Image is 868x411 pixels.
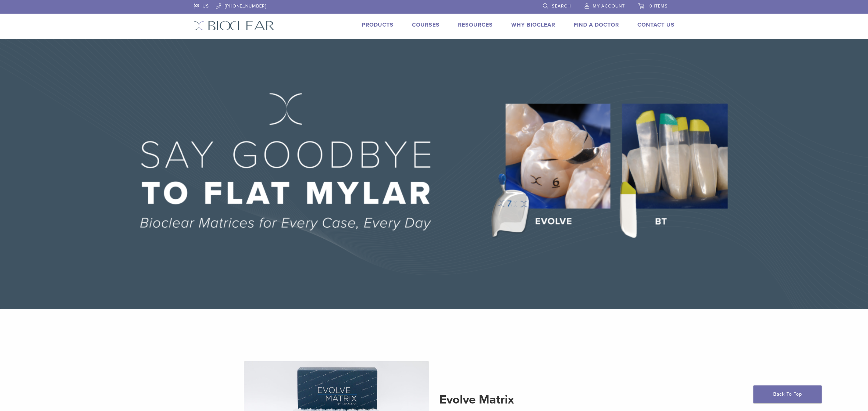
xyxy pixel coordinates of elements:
[649,3,668,9] span: 0 items
[637,21,675,28] a: Contact Us
[511,21,555,28] a: Why Bioclear
[362,21,394,28] a: Products
[439,392,624,408] h2: Evolve Matrix
[412,21,440,28] a: Courses
[458,21,493,28] a: Resources
[552,3,571,9] span: Search
[593,3,625,9] span: My Account
[753,385,822,403] a: Back To Top
[194,21,275,31] img: Bioclear
[574,21,619,28] a: Find A Doctor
